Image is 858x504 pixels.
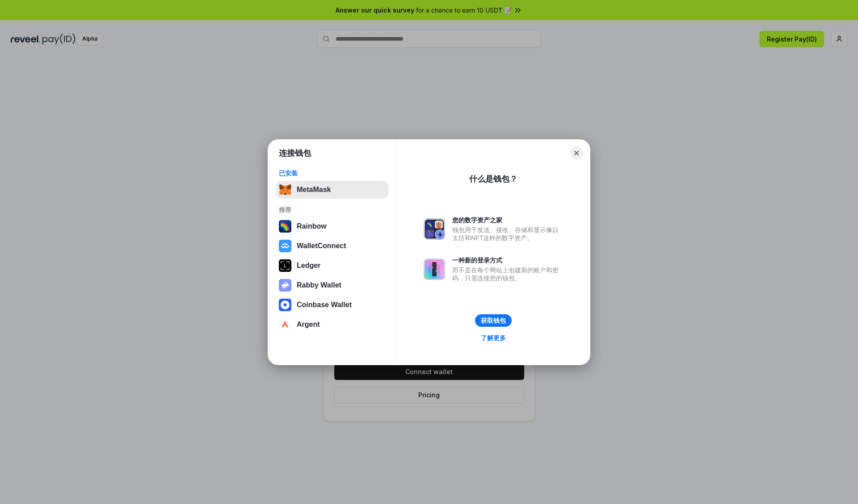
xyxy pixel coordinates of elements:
[279,220,291,233] img: svg+xml,%3Csvg%20width%3D%22120%22%20height%3D%22120%22%20viewBox%3D%220%200%20120%20120%22%20fil...
[297,321,320,329] div: Argent
[452,216,563,224] div: 您的数字资产之家
[469,174,517,184] div: 什么是钱包？
[452,256,563,264] div: 一种新的登录方式
[279,148,311,158] h1: 连接钱包
[452,226,563,242] div: 钱包用于发送、接收、存储和显示像以太坊和NFT这样的数字资产。
[276,316,388,333] button: Argent
[424,258,445,280] img: svg+xml,%3Csvg%20xmlns%3D%22http%3A%2F%2Fwww.w3.org%2F2000%2Fsvg%22%20fill%3D%22none%22%20viewBox...
[279,259,291,272] img: svg+xml,%3Csvg%20xmlns%3D%22http%3A%2F%2Fwww.w3.org%2F2000%2Fsvg%22%20width%3D%2228%22%20height%3...
[475,314,512,327] button: 获取钱包
[297,222,327,230] div: Rainbow
[276,276,388,294] button: Rabby Wallet
[424,218,445,240] img: svg+xml,%3Csvg%20xmlns%3D%22http%3A%2F%2Fwww.w3.org%2F2000%2Fsvg%22%20fill%3D%22none%22%20viewBox...
[481,334,506,342] div: 了解更多
[452,266,563,282] div: 而不是在每个网站上创建新的账户和密码，只需连接您的钱包。
[279,183,291,196] img: svg+xml,%3Csvg%20fill%3D%22none%22%20height%3D%2233%22%20viewBox%3D%220%200%2035%2033%22%20width%...
[481,317,506,325] div: 获取钱包
[297,242,346,250] div: WalletConnect
[279,279,291,292] img: svg+xml,%3Csvg%20xmlns%3D%22http%3A%2F%2Fwww.w3.org%2F2000%2Fsvg%22%20fill%3D%22none%22%20viewBox...
[276,296,388,314] button: Coinbase Wallet
[279,318,291,331] img: svg+xml,%3Csvg%20width%3D%2228%22%20height%3D%2228%22%20viewBox%3D%220%200%2028%2028%22%20fill%3D...
[276,237,388,255] button: WalletConnect
[570,147,583,159] button: Close
[297,281,341,289] div: Rabby Wallet
[279,206,386,214] div: 推荐
[297,301,352,309] div: Coinbase Wallet
[279,169,386,177] div: 已安装
[276,217,388,235] button: Rainbow
[297,262,320,270] div: Ledger
[475,332,511,344] a: 了解更多
[276,257,388,275] button: Ledger
[279,240,291,252] img: svg+xml,%3Csvg%20width%3D%2228%22%20height%3D%2228%22%20viewBox%3D%220%200%2028%2028%22%20fill%3D...
[276,181,388,199] button: MetaMask
[279,299,291,311] img: svg+xml,%3Csvg%20width%3D%2228%22%20height%3D%2228%22%20viewBox%3D%220%200%2028%2028%22%20fill%3D...
[297,186,331,194] div: MetaMask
